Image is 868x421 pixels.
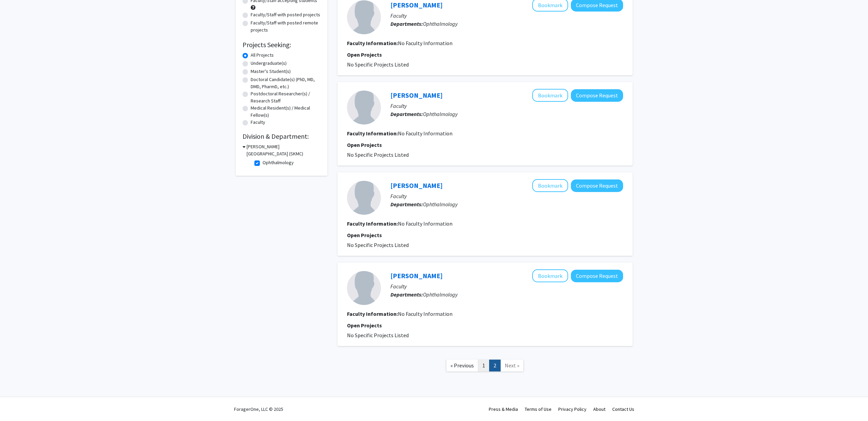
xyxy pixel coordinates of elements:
p: Open Projects [347,321,623,329]
label: Doctoral Candidate(s) (PhD, MD, DMD, PharmD, etc.) [251,76,321,90]
a: Contact Us [612,406,634,412]
b: Departments: [390,111,423,117]
a: Privacy Policy [558,406,586,412]
a: Previous [446,360,478,371]
b: Faculty Information: [347,220,398,227]
b: Faculty Information: [347,310,398,317]
a: 2 [489,360,501,371]
span: No Specific Projects Listed [347,242,409,248]
span: Ophthalmology [423,111,458,117]
label: Faculty/Staff with posted projects [251,11,320,18]
label: Faculty [251,119,265,126]
span: Ophthalmology [423,20,458,27]
button: Compose Request to Jason Hsu [571,179,623,192]
a: [PERSON_NAME] [390,91,443,99]
b: Faculty Information: [347,130,398,137]
span: No Faculty Information [398,220,452,227]
a: [PERSON_NAME] [390,271,443,280]
span: « Previous [450,362,474,369]
label: Master's Student(s) [251,68,291,75]
label: Faculty/Staff with posted remote projects [251,19,321,34]
b: Departments: [390,201,423,208]
a: Terms of Use [525,406,552,412]
p: Faculty [390,282,623,290]
span: No Specific Projects Listed [347,61,409,68]
span: Ophthalmology [423,201,458,208]
b: Departments: [390,20,423,27]
b: Departments: [390,291,423,298]
span: No Faculty Information [398,310,452,317]
a: 1 [478,360,489,371]
button: Compose Request to Bruce Markovitz [571,89,623,102]
p: Open Projects [347,231,623,239]
span: No Faculty Information [398,40,452,46]
span: No Faculty Information [398,130,452,137]
label: Medical Resident(s) / Medical Fellow(s) [251,104,321,119]
iframe: Chat [5,390,29,416]
button: Add Bruce Markovitz to Bookmarks [532,89,568,102]
a: About [593,406,605,412]
h2: Division & Department: [243,132,321,140]
button: Add Jason Hsu to Bookmarks [532,179,568,192]
div: ForagerOne, LLC © 2025 [234,397,283,421]
a: Next Page [500,360,524,371]
h3: [PERSON_NAME][GEOGRAPHIC_DATA] (SKMC) [247,143,321,157]
b: Faculty Information: [347,40,398,46]
label: Undergraduate(s) [251,60,287,67]
span: No Specific Projects Listed [347,151,409,158]
button: Add Shahin Hallaj to Bookmarks [532,269,568,282]
a: Press & Media [489,406,518,412]
p: Faculty [390,192,623,200]
h2: Projects Seeking: [243,41,321,49]
span: No Specific Projects Listed [347,332,409,339]
p: Faculty [390,102,623,110]
nav: Page navigation [337,353,633,380]
a: [PERSON_NAME] [390,1,443,9]
p: Open Projects [347,51,623,59]
button: Compose Request to Shahin Hallaj [571,270,623,282]
span: Ophthalmology [423,291,458,298]
p: Open Projects [347,141,623,149]
label: Ophthalmology [263,159,294,166]
p: Faculty [390,12,623,20]
label: Postdoctoral Researcher(s) / Research Staff [251,90,321,104]
span: Next » [505,362,519,369]
a: [PERSON_NAME] [390,181,443,190]
label: All Projects [251,52,274,59]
